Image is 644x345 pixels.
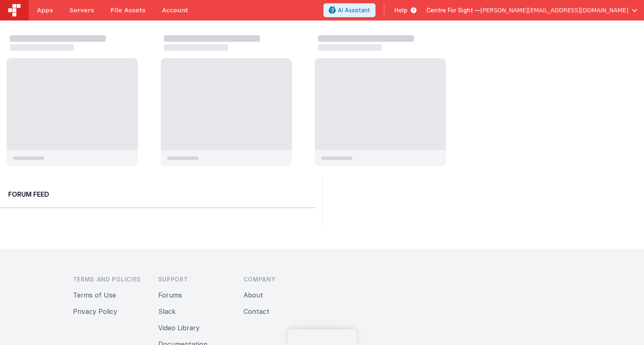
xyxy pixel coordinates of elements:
button: Contact [243,306,269,316]
button: AI Assistant [323,3,375,17]
span: [PERSON_NAME][EMAIL_ADDRESS][DOMAIN_NAME] [480,6,628,14]
button: Centre For Sight — [PERSON_NAME][EMAIL_ADDRESS][DOMAIN_NAME] [426,6,637,14]
a: Slack [158,307,175,315]
button: Slack [158,306,175,316]
a: Terms of Use [73,291,116,299]
span: File Assets [111,6,146,14]
button: About [243,290,263,300]
h3: Support [158,275,230,284]
span: Help [394,6,407,14]
a: Privacy Policy [73,307,117,315]
button: Video Library [158,323,200,333]
button: Forums [158,290,182,300]
span: Centre For Sight — [426,6,480,14]
h3: Terms and Policies [73,275,145,284]
span: Apps [37,6,53,14]
span: AI Assistant [338,6,370,14]
h3: Company [243,275,316,284]
a: About [243,291,263,299]
span: Servers [69,6,94,14]
h2: Forum Feed [8,189,307,199]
